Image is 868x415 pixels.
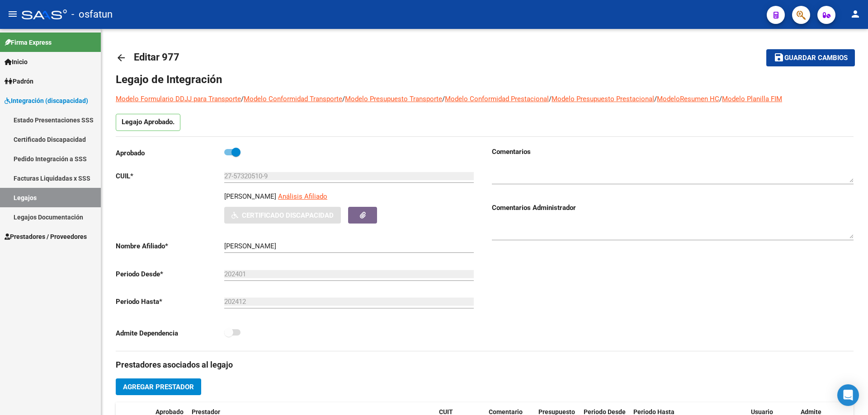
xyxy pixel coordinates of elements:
[5,57,28,67] span: Inicio
[278,192,327,201] span: Análisis Afiliado
[5,37,52,47] span: Firma Express
[224,207,341,224] button: Certificado Discapacidad
[134,51,179,63] span: Editar 977
[657,95,719,103] a: ModeloResumen HC
[7,9,18,19] mat-icon: menu
[242,211,334,219] span: Certificado Discapacidad
[71,5,113,24] span: - osfatun
[850,9,861,19] mat-icon: person
[116,269,224,279] p: Periodo Desde
[244,95,342,103] a: Modelo Conformidad Transporte
[492,147,854,157] h3: Comentarios
[766,49,855,66] button: Guardar cambios
[784,54,848,62] span: Guardar cambios
[116,328,224,338] p: Admite Dependencia
[116,241,224,251] p: Nombre Afiliado
[116,95,241,103] a: Modelo Formulario DDJJ para Transporte
[837,384,859,406] div: Open Intercom Messenger
[116,171,224,181] p: CUIL
[224,191,276,201] p: [PERSON_NAME]
[5,232,87,242] span: Prestadores / Proveedores
[345,95,442,103] a: Modelo Presupuesto Transporte
[116,52,127,63] mat-icon: arrow_back
[116,378,201,395] button: Agregar Prestador
[552,95,654,103] a: Modelo Presupuesto Prestacional
[116,359,854,371] h3: Prestadores asociados al legajo
[116,114,180,131] p: Legajo Aprobado.
[492,203,854,213] h3: Comentarios Administrador
[116,148,224,158] p: Aprobado
[5,76,33,86] span: Padrón
[123,383,194,391] span: Agregar Prestador
[5,96,88,106] span: Integración (discapacidad)
[774,52,784,63] mat-icon: save
[116,297,224,307] p: Periodo Hasta
[445,95,549,103] a: Modelo Conformidad Prestacional
[116,72,854,87] h1: Legajo de Integración
[722,95,782,103] a: Modelo Planilla FIM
